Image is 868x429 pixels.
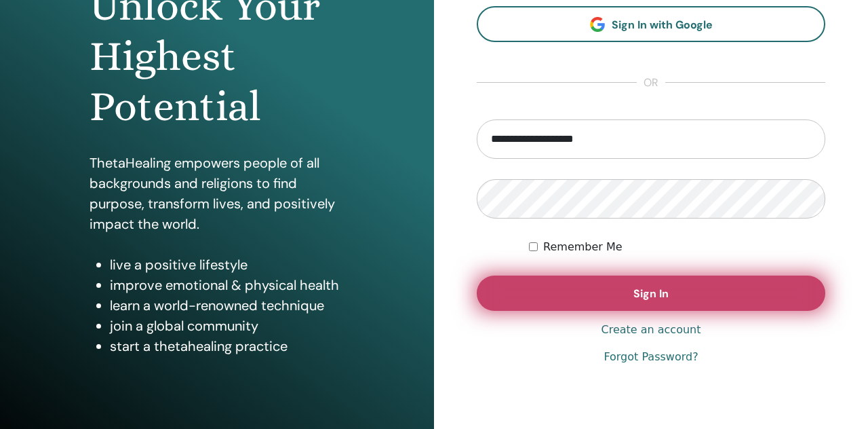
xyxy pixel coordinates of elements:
[529,239,825,255] div: Keep me authenticated indefinitely or until I manually logout
[477,276,825,311] button: Sign In
[110,295,345,316] li: learn a world-renowned technique
[633,286,669,301] span: Sign In
[637,75,665,91] span: or
[110,255,345,275] li: live a positive lifestyle
[110,336,345,356] li: start a thetahealing practice
[612,18,713,32] span: Sign In with Google
[604,349,698,365] a: Forgot Password?
[110,275,345,295] li: improve emotional & physical health
[543,239,623,255] label: Remember Me
[90,153,345,234] p: ThetaHealing empowers people of all backgrounds and religions to find purpose, transform lives, a...
[110,316,345,336] li: join a global community
[601,322,701,338] a: Create an account
[477,6,825,42] a: Sign In with Google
